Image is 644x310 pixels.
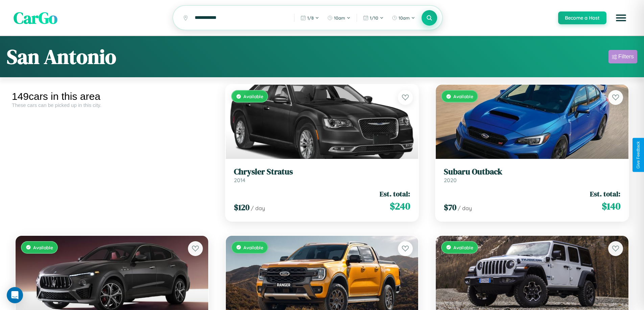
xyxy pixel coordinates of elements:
div: Open Intercom Messenger [7,287,23,303]
span: Available [33,245,53,250]
span: 10am [334,15,345,21]
a: Chrysler Stratus2014 [234,167,410,184]
span: Available [243,93,263,99]
button: 10am [388,12,419,23]
a: Subaru Outback2020 [444,167,620,184]
span: 1 / 8 [307,15,314,21]
span: Available [243,245,263,250]
span: 1 / 10 [370,15,378,21]
div: 149 cars in this area [12,91,212,102]
span: CarGo [14,7,57,29]
h3: Chrysler Stratus [234,167,410,177]
span: $ 70 [444,202,456,213]
span: $ 240 [390,199,410,213]
button: 1/10 [360,12,387,23]
span: $ 120 [234,202,249,213]
span: $ 140 [602,199,620,213]
h3: Subaru Outback [444,167,620,177]
button: 1/8 [297,12,323,23]
span: Available [453,245,473,250]
button: Filters [609,50,637,63]
span: Est. total: [590,189,620,199]
span: Est. total: [380,189,410,199]
span: Available [453,93,473,99]
h1: San Antonio [7,43,116,71]
button: Become a Host [558,11,606,24]
button: Open menu [612,8,630,27]
span: 2014 [234,177,245,184]
span: 2020 [444,177,457,184]
span: / day [458,205,472,212]
div: These cars can be picked up in this city. [12,102,212,108]
button: 10am [324,12,354,23]
span: / day [251,205,265,212]
div: Filters [618,53,634,60]
div: Give Feedback [636,141,641,169]
span: 10am [399,15,410,21]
